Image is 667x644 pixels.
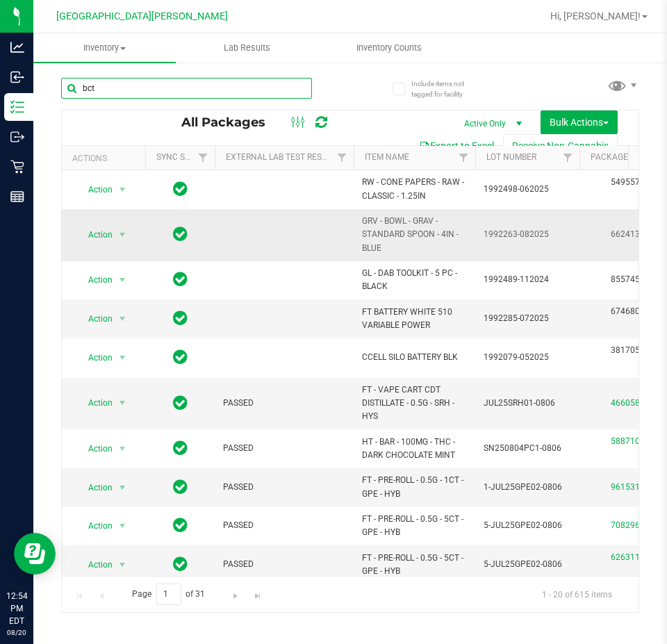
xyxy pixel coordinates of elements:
[484,228,571,241] span: 1992263-082025
[362,351,467,364] span: CCELL SILO BATTERY BLK
[10,190,24,204] inline-svg: Reports
[76,478,113,497] span: Action
[173,438,188,458] span: In Sync
[10,160,24,174] inline-svg: Retail
[331,146,354,170] a: Filter
[223,397,345,410] span: PASSED
[362,306,467,332] span: FT BATTERY WHITE 510 VARIABLE POWER
[10,130,24,144] inline-svg: Outbound
[362,436,467,462] span: HT - BAR - 100MG - THC - DARK CHOCOLATE MINT
[226,584,246,602] a: Go to the next page
[484,397,571,410] span: JUL25SRH01-0806
[114,478,131,497] span: select
[76,555,113,575] span: Action
[114,309,131,329] span: select
[362,474,467,500] span: FT - PRE-ROLL - 0.5G - 1CT - GPE - HYB
[173,224,188,244] span: In Sync
[362,267,467,293] span: GL - DAB TOOLKIT - 5 PC - BLACK
[10,70,24,84] inline-svg: Inbound
[484,481,571,494] span: 1-JUL25GPE02-0806
[223,519,345,532] span: PASSED
[6,627,27,638] p: 08/20
[114,180,131,199] span: select
[61,78,312,99] input: Search Package ID, Item Name, SKU, Lot or Part Number...
[192,146,215,170] a: Filter
[156,152,210,162] a: Sync Status
[484,183,571,196] span: 1992498-062025
[205,42,289,54] span: Lab Results
[156,584,181,605] input: 1
[114,225,131,245] span: select
[56,10,228,22] span: [GEOGRAPHIC_DATA][PERSON_NAME]
[173,270,188,289] span: In Sync
[33,33,176,63] a: Inventory
[76,180,113,199] span: Action
[76,348,113,368] span: Action
[550,10,641,22] span: Hi, [PERSON_NAME]!
[176,33,318,63] a: Lab Results
[484,558,571,571] span: 5-JUL25GPE02-0806
[173,347,188,367] span: In Sync
[173,308,188,328] span: In Sync
[76,309,113,329] span: Action
[173,515,188,535] span: In Sync
[33,42,176,54] span: Inventory
[14,533,56,575] iframe: Resource center
[531,584,623,604] span: 1 - 20 of 615 items
[76,270,113,290] span: Action
[223,481,345,494] span: PASSED
[114,348,131,368] span: select
[591,152,638,162] a: Package ID
[114,516,131,536] span: select
[503,134,618,158] button: Receive Non-Cannabis
[362,513,467,539] span: FT - PRE-ROLL - 0.5G - 5CT - GPE - HYB
[484,273,571,286] span: 1992489-112024
[226,152,335,162] a: External Lab Test Result
[247,584,267,602] a: Go to the last page
[173,477,188,497] span: In Sync
[223,442,345,455] span: PASSED
[486,152,536,162] a: Lot Number
[410,134,503,158] button: Export to Excel
[338,42,440,54] span: Inventory Counts
[541,110,618,134] button: Bulk Actions
[114,439,131,459] span: select
[114,555,131,575] span: select
[362,215,467,255] span: GRV - BOWL - GRAV - STANDARD SPOON - 4IN - BLUE
[6,590,27,627] p: 12:54 PM EDT
[173,554,188,574] span: In Sync
[114,270,131,290] span: select
[484,442,571,455] span: SN250804PC1-0806
[76,439,113,459] span: Action
[76,516,113,536] span: Action
[72,154,140,163] div: Actions
[76,393,113,413] span: Action
[223,558,345,571] span: PASSED
[114,393,131,413] span: select
[484,519,571,532] span: 5-JUL25GPE02-0806
[484,351,571,364] span: 1992079-052025
[173,179,188,199] span: In Sync
[411,79,481,99] span: Include items not tagged for facility
[362,176,467,202] span: RW - CONE PAPERS - RAW - CLASSIC - 1.25IN
[550,117,609,128] span: Bulk Actions
[362,383,467,424] span: FT - VAPE CART CDT DISTILLATE - 0.5G - SRH - HYS
[484,312,571,325] span: 1992285-072025
[318,33,461,63] a: Inventory Counts
[181,115,279,130] span: All Packages
[452,146,475,170] a: Filter
[76,225,113,245] span: Action
[362,552,467,578] span: FT - PRE-ROLL - 0.5G - 5CT - GPE - HYB
[557,146,579,170] a: Filter
[10,40,24,54] inline-svg: Analytics
[10,100,24,114] inline-svg: Inventory
[365,152,409,162] a: Item Name
[173,393,188,413] span: In Sync
[120,584,217,605] span: Page of 31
